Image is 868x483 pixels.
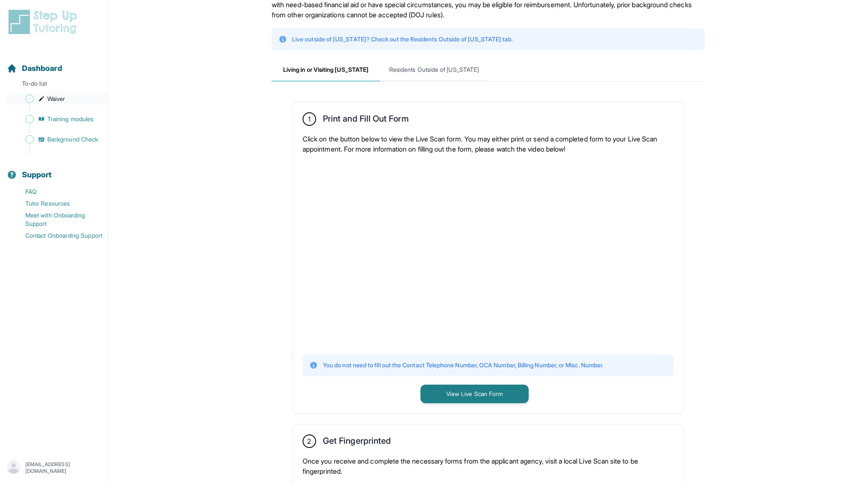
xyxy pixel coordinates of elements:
p: Click on the button below to view the Live Scan form. You may either print or send a completed fo... [303,134,674,154]
img: logo [7,8,82,35]
button: Support [3,155,104,184]
span: Living in or Visiting [US_STATE] [272,59,380,81]
a: Meet with Onboarding Support [7,209,108,230]
a: Tutor Resources [7,198,108,209]
button: Dashboard [3,49,104,78]
a: Dashboard [7,62,62,74]
span: Background Check [47,135,98,144]
nav: Tabs [272,59,704,81]
a: Waiver [7,93,108,105]
a: Contact Onboarding Support [7,230,108,241]
iframe: YouTube video player [303,161,598,346]
span: Support [22,169,52,181]
span: Training modules [47,115,93,123]
a: View Live Scan Form [420,389,529,398]
p: Once you receive and complete the necessary forms from the applicant agency, visit a local Live S... [303,456,674,476]
h2: Print and Fill Out Form [323,114,409,127]
h2: Get Fingerprinted [323,436,391,449]
a: Training modules [7,113,108,125]
a: FAQ [7,186,108,198]
p: To-do list [3,79,104,91]
span: 2 [307,436,311,446]
span: 1 [308,114,311,124]
a: Background Check [7,133,108,145]
span: Dashboard [22,62,62,74]
span: Waiver [47,95,65,103]
p: You do not need to fill out the Contact Telephone Number, OCA Number, Billing Number, or Misc. Nu... [323,361,603,369]
p: [EMAIL_ADDRESS][DOMAIN_NAME] [25,461,101,475]
p: Live outside of [US_STATE]? Check out the Residents Outside of [US_STATE] tab. [292,35,513,43]
button: [EMAIL_ADDRESS][DOMAIN_NAME] [7,460,101,475]
button: View Live Scan Form [420,385,529,403]
span: Residents Outside of [US_STATE] [380,59,488,81]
